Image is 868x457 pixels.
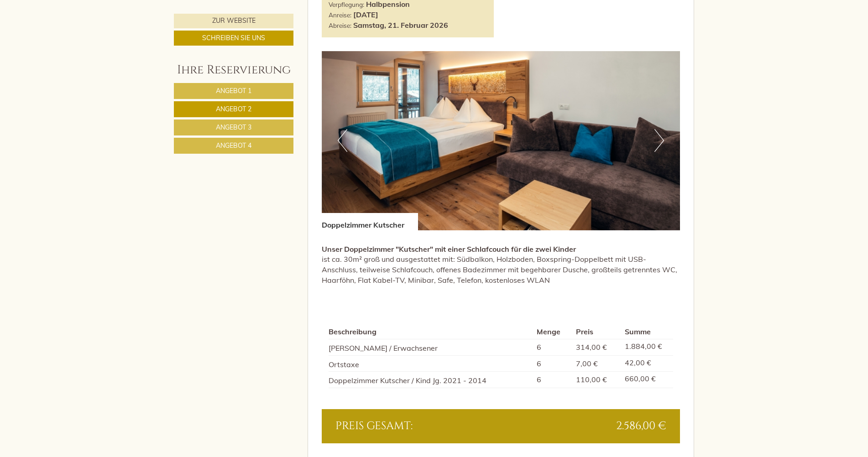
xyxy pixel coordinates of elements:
[329,355,533,372] td: Ortstaxe
[216,123,251,131] span: Angebot 3
[533,372,572,388] td: 6
[533,355,572,372] td: 6
[576,375,607,384] span: 110,00 €
[329,418,501,434] div: Preis gesamt:
[338,129,347,152] button: Previous
[621,355,673,372] td: 42,00 €
[322,244,576,254] strong: Unser Doppelzimmer "Kutscher" mit einer Schlafcouch für die zwei Kinder
[174,62,293,78] div: Ihre Reservierung
[329,325,533,339] th: Beschreibung
[533,325,572,339] th: Menge
[621,372,673,388] td: 660,00 €
[174,31,293,46] a: Schreiben Sie uns
[621,339,673,355] td: 1.884,00 €
[353,10,378,19] b: [DATE]
[533,339,572,355] td: 6
[329,0,364,8] small: Verpflegung:
[329,21,351,29] small: Abreise:
[322,51,680,230] img: image
[621,325,673,339] th: Summe
[353,21,448,30] b: Samstag, 21. Februar 2026
[616,418,666,434] span: 2.586,00 €
[322,244,680,286] p: ist ca. 30m² groß und ausgestattet mit: Südbalkon, Holzboden, Boxspring-Doppelbett mit USB-Anschl...
[322,213,418,230] div: Doppelzimmer Kutscher
[216,105,251,113] span: Angebot 2
[174,14,293,28] a: Zur Website
[329,372,533,388] td: Doppelzimmer Kutscher / Kind Jg. 2021 - 2014
[329,339,533,355] td: [PERSON_NAME] / Erwachsener
[216,141,251,150] span: Angebot 4
[572,325,621,339] th: Preis
[576,359,598,368] span: 7,00 €
[654,129,664,152] button: Next
[329,11,351,19] small: Anreise:
[216,87,251,95] span: Angebot 1
[576,343,607,352] span: 314,00 €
